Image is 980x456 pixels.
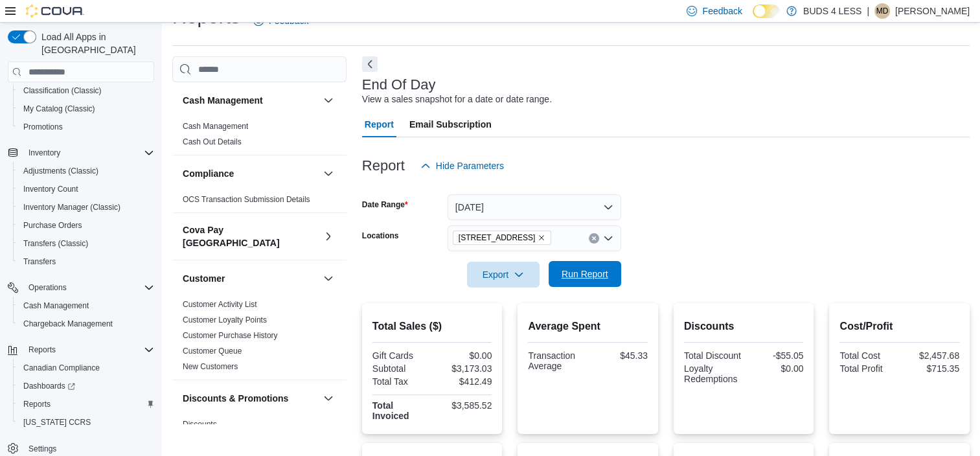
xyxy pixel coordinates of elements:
[18,218,87,233] a: Purchase Orders
[13,413,159,431] button: [US_STATE] CCRS
[23,238,88,249] span: Transfers (Classic)
[13,297,159,315] button: Cash Management
[183,272,225,285] h3: Customer
[183,347,242,356] a: Customer Queue
[839,363,896,374] div: Total Profit
[18,83,154,98] span: Classification (Classic)
[18,119,154,135] span: Promotions
[183,362,238,371] a: New Customers
[28,148,60,158] span: Inventory
[23,381,75,391] span: Dashboards
[183,194,310,205] span: OCS Transaction Submission Details
[13,315,159,333] button: Chargeback Management
[528,319,648,334] h2: Average Spent
[23,399,51,409] span: Reports
[23,202,120,212] span: Inventory Manager (Classic)
[23,145,65,161] button: Inventory
[746,350,803,361] div: -$55.05
[702,5,742,17] span: Feedback
[183,223,318,249] h3: Cova Pay [GEOGRAPHIC_DATA]
[362,231,399,241] label: Locations
[589,233,599,244] button: Clear input
[372,400,409,421] strong: Total Invoiced
[13,377,159,395] a: Dashboards
[365,111,394,137] span: Report
[13,395,159,413] button: Reports
[321,166,336,181] button: Compliance
[18,254,61,269] a: Transfers
[13,216,159,234] button: Purchase Orders
[362,199,408,210] label: Date Range
[18,360,154,376] span: Canadian Compliance
[183,137,242,147] span: Cash Out Details
[18,360,105,376] a: Canadian Compliance
[18,181,154,197] span: Inventory Count
[321,391,336,406] button: Discounts & Promotions
[23,280,72,295] button: Operations
[23,417,91,427] span: [US_STATE] CCRS
[467,262,540,288] button: Export
[528,350,585,371] div: Transaction Average
[183,122,248,131] a: Cash Management
[13,253,159,271] button: Transfers
[18,199,154,215] span: Inventory Manager (Classic)
[459,231,536,244] span: [STREET_ADDRESS]
[18,378,80,394] a: Dashboards
[183,167,234,180] h3: Compliance
[684,319,804,334] h2: Discounts
[183,167,318,180] button: Compliance
[183,94,318,107] button: Cash Management
[183,315,267,325] span: Customer Loyalty Points
[18,119,68,135] a: Promotions
[183,299,257,310] span: Customer Activity List
[435,350,492,361] div: $0.00
[13,100,159,118] button: My Catalog (Classic)
[183,272,318,285] button: Customer
[603,233,613,244] button: Open list of options
[684,350,741,361] div: Total Discount
[435,400,492,411] div: $3,585.52
[18,298,94,313] a: Cash Management
[18,254,154,269] span: Transfers
[753,18,753,19] span: Dark Mode
[475,262,532,288] span: Export
[23,104,95,114] span: My Catalog (Classic)
[18,181,84,197] a: Inventory Count
[183,315,267,325] a: Customer Loyalty Points
[867,3,869,19] p: |
[18,101,154,117] span: My Catalog (Classic)
[18,199,126,215] a: Inventory Manager (Classic)
[435,363,492,374] div: $3,173.03
[415,153,509,179] button: Hide Parameters
[183,121,248,131] span: Cash Management
[453,231,552,245] span: 2125 16th St E., Unit H3
[172,297,347,380] div: Customer
[183,392,288,405] h3: Discounts & Promotions
[372,363,429,374] div: Subtotal
[321,271,336,286] button: Customer
[448,194,621,220] button: [DATE]
[803,3,861,19] p: BUDS 4 LESS
[3,341,159,359] button: Reports
[26,5,84,17] img: Cova
[18,316,154,332] span: Chargeback Management
[23,122,63,132] span: Promotions
[183,330,278,341] span: Customer Purchase History
[36,30,154,56] span: Load All Apps in [GEOGRAPHIC_DATA]
[902,363,959,374] div: $715.35
[18,163,104,179] a: Adjustments (Classic)
[876,3,889,19] span: MD
[13,118,159,136] button: Promotions
[183,392,318,405] button: Discounts & Promotions
[23,166,98,176] span: Adjustments (Classic)
[902,350,959,361] div: $2,457.68
[18,236,154,251] span: Transfers (Classic)
[839,319,959,334] h2: Cost/Profit
[18,298,154,313] span: Cash Management
[23,363,100,373] span: Canadian Compliance
[372,350,429,361] div: Gift Cards
[549,261,621,287] button: Run Report
[23,256,56,267] span: Transfers
[18,83,107,98] a: Classification (Classic)
[321,93,336,108] button: Cash Management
